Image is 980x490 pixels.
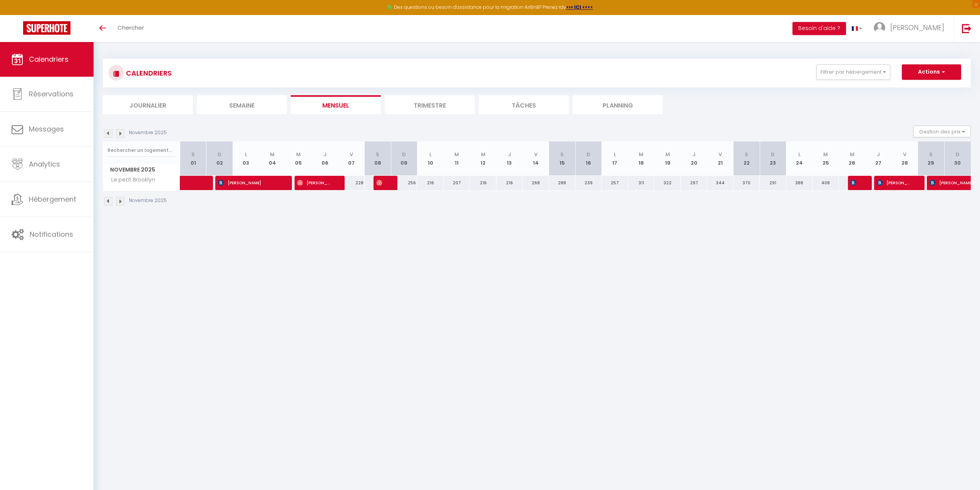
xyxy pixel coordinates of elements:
div: 322 [654,176,680,190]
span: Notifications [30,229,73,239]
button: Filtrer par hébergement [816,64,890,80]
span: [PERSON_NAME] [890,23,944,32]
abbr: L [798,151,801,158]
th: 16 [575,141,601,176]
abbr: S [929,151,933,158]
th: 17 [602,141,628,176]
li: Mensuel [291,95,381,114]
abbr: M [270,151,275,158]
th: 09 [391,141,417,176]
li: Tâches [479,95,569,114]
div: 216 [496,176,523,190]
div: 370 [734,176,760,190]
abbr: M [296,151,301,158]
th: 06 [312,141,338,176]
img: Super Booking [23,21,70,35]
th: 15 [549,141,575,176]
span: Hébergement [29,194,76,204]
th: 10 [417,141,443,176]
th: 20 [681,141,707,176]
th: 30 [944,141,971,176]
abbr: J [508,151,511,158]
abbr: M [481,151,486,158]
div: 207 [444,176,470,190]
th: 07 [338,141,364,176]
div: 291 [760,176,786,190]
th: 03 [233,141,259,176]
span: Réservations [29,89,74,99]
abbr: M [823,151,828,158]
li: Journalier [103,95,193,114]
li: Planning [573,95,663,114]
span: [PERSON_NAME] [850,175,859,190]
abbr: M [454,151,459,158]
abbr: S [376,151,379,158]
abbr: L [429,151,432,158]
li: Semaine [197,95,287,114]
button: Gestion des prix [913,126,971,137]
abbr: M [639,151,643,158]
th: 14 [523,141,549,176]
div: 297 [681,176,707,190]
th: 12 [470,141,496,176]
abbr: D [402,151,406,158]
abbr: V [903,151,906,158]
abbr: J [877,151,880,158]
abbr: V [534,151,538,158]
div: 288 [549,176,575,190]
span: [PERSON_NAME] [218,175,279,190]
th: 18 [628,141,654,176]
abbr: S [745,151,748,158]
span: Analytics [29,159,60,169]
th: 24 [786,141,812,176]
span: [PERSON_NAME] [297,175,332,190]
div: 408 [812,176,839,190]
abbr: S [560,151,564,158]
span: [PERSON_NAME] [376,175,385,190]
th: 11 [444,141,470,176]
span: Messages [29,124,64,134]
img: logout [962,24,972,33]
th: 23 [760,141,786,176]
th: 08 [365,141,391,176]
div: 268 [523,176,549,190]
abbr: L [614,151,616,158]
a: >>> ICI <<<< [566,4,593,10]
a: Chercher [112,15,150,42]
th: 22 [734,141,760,176]
div: 228 [338,176,364,190]
abbr: V [350,151,353,158]
div: 216 [417,176,443,190]
button: Actions [902,64,961,80]
abbr: D [586,151,590,158]
th: 25 [812,141,839,176]
th: 21 [707,141,733,176]
span: [PERSON_NAME] [877,175,912,190]
div: 239 [575,176,601,190]
div: 344 [707,176,733,190]
p: Novembre 2025 [129,129,167,136]
abbr: V [719,151,722,158]
span: Novembre 2025 [103,164,180,175]
abbr: J [692,151,695,158]
abbr: D [771,151,775,158]
th: 05 [285,141,312,176]
abbr: L [245,151,247,158]
th: 26 [839,141,865,176]
img: ... [874,22,885,34]
h3: CALENDRIERS [124,64,172,82]
th: 28 [891,141,918,176]
abbr: S [191,151,195,158]
div: 216 [470,176,496,190]
th: 13 [496,141,523,176]
div: 388 [786,176,812,190]
abbr: D [956,151,960,158]
span: Chercher [117,24,144,32]
input: Rechercher un logement... [107,143,176,157]
th: 19 [654,141,680,176]
th: 02 [206,141,233,176]
button: Besoin d'aide ? [792,22,846,35]
abbr: M [665,151,670,158]
abbr: J [323,151,327,158]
